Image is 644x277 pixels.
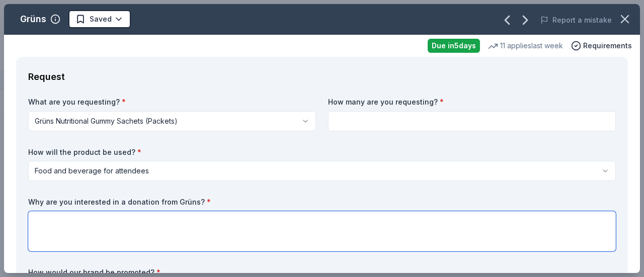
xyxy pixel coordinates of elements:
button: Requirements [571,40,632,52]
div: Due in 5 days [428,39,480,53]
span: Requirements [583,40,632,52]
div: 11 applies last week [488,40,563,52]
button: Report a mistake [540,14,612,26]
label: What are you requesting? [28,97,316,107]
span: Saved [90,13,112,25]
label: How many are you requesting? [328,97,616,107]
label: Why are you interested in a donation from Grüns? [28,197,616,207]
label: How will the product be used? [28,147,616,157]
button: Saved [68,10,131,28]
div: Grüns [20,11,46,27]
div: Request [28,69,616,85]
